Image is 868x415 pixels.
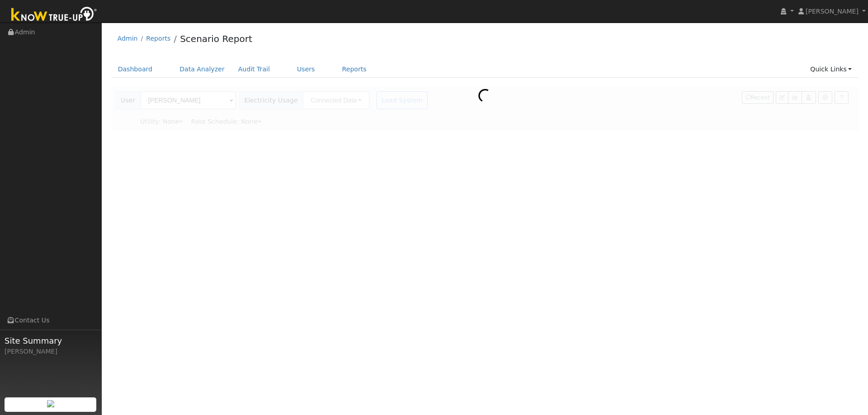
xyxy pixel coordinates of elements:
a: Scenario Report [180,33,252,44]
a: Data Analyzer [173,61,231,78]
span: [PERSON_NAME] [806,8,859,15]
a: Dashboard [111,61,160,78]
div: [PERSON_NAME] [5,347,97,356]
img: retrieve [47,400,54,407]
a: Reports [146,35,170,42]
a: Admin [118,35,138,42]
a: Audit Trail [231,61,277,78]
a: Reports [335,61,373,78]
a: Quick Links [803,61,859,78]
img: Know True-Up [7,5,102,25]
span: Site Summary [5,335,97,347]
a: Users [290,61,322,78]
